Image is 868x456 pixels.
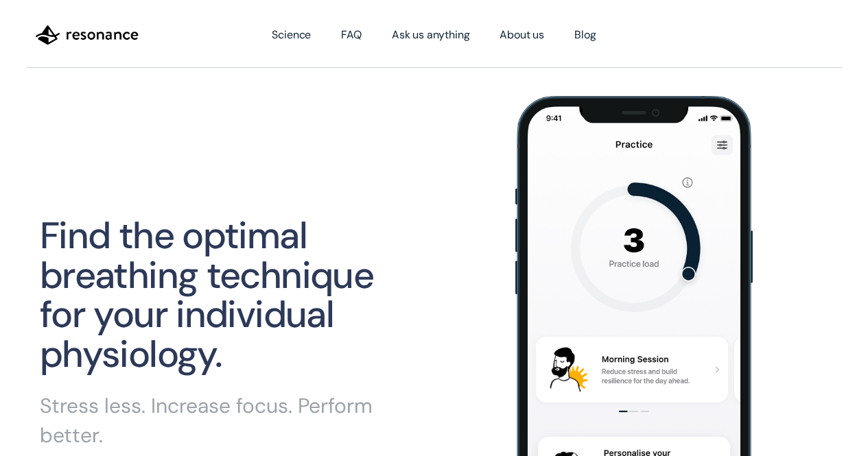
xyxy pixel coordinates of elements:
a: Blog [559,16,611,54]
a: home [26,14,148,56]
p: Stress less. Increase focus. Perform better. [40,391,415,451]
a: FAQ [326,16,377,54]
a: About us [484,16,559,54]
a: Science [257,16,326,54]
a: Ask us anything [377,16,485,54]
h1: Find the optimal breathing technique for your individual physiology. [40,216,415,374]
